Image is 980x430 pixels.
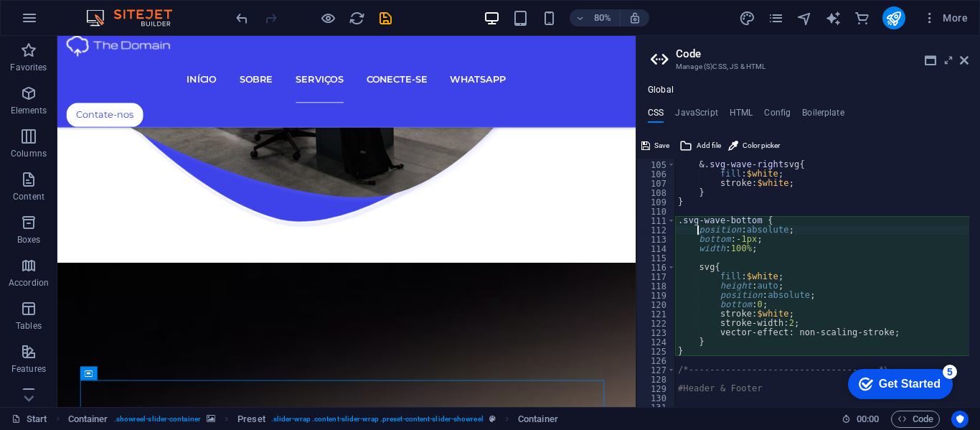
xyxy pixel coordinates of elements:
button: undo [233,9,250,27]
div: 114 [637,244,676,253]
p: Favorites [10,62,47,73]
i: Save (Ctrl+S) [377,10,394,27]
p: Tables [16,320,42,332]
h4: JavaScript [675,108,717,123]
div: 120 [637,300,676,309]
div: 127 [637,365,676,375]
div: 121 [637,309,676,319]
span: Click to select. Double-click to edit [68,411,108,428]
i: AI Writer [825,10,842,27]
span: Code [897,411,933,428]
p: Accordion [9,277,49,289]
button: design [739,9,756,27]
i: Pages (Ctrl+Alt+S) [768,10,784,27]
span: . slider-wrap .content-slider-wrap .preset-content-slider-showreel [271,411,484,428]
button: Click here to leave preview mode and continue editing [319,9,336,27]
img: Editor Logo [83,9,190,27]
span: 00 00 [857,411,879,428]
div: 106 [637,169,676,179]
div: Get Started 5 items remaining, 0% complete [11,7,116,37]
div: Get Started [42,16,104,29]
div: 130 [637,393,676,403]
div: 111 [637,216,676,225]
h3: Manage (S)CSS, JS & HTML [676,60,940,73]
span: Color picker [743,137,780,154]
button: Usercentrics [951,411,969,428]
a: Click to cancel selection. Double-click to open Pages [11,411,47,428]
h4: Config [764,108,791,123]
h4: Global [648,85,674,96]
p: Features [11,363,46,375]
i: On resize automatically adjust zoom level to fit chosen device. [628,11,641,24]
div: 105 [637,160,676,169]
button: text_generator [825,9,842,27]
div: 123 [637,328,676,337]
h2: Code [676,47,969,60]
button: reload [348,9,365,27]
span: : [867,413,869,424]
div: 112 [637,225,676,235]
div: 126 [637,356,676,365]
span: Click to select. Double-click to edit [237,411,265,428]
span: Click to select. Double-click to edit [518,411,558,428]
span: Save [654,137,669,154]
div: 115 [637,253,676,263]
i: This element contains a background [207,415,215,423]
button: navigator [796,9,814,27]
i: Design (Ctrl+Alt+Y) [739,10,755,27]
i: Commerce [854,10,870,27]
button: Code [891,411,940,428]
p: Content [13,191,44,202]
button: publish [882,6,905,29]
span: More [923,11,968,25]
i: This element is a customizable preset [489,415,496,423]
button: More [917,6,974,29]
div: 129 [637,384,676,393]
button: Color picker [726,137,782,154]
div: 116 [637,263,676,272]
div: 5 [106,3,121,17]
p: Columns [11,148,47,159]
div: 107 [637,179,676,188]
p: Elements [11,105,47,116]
div: 119 [637,291,676,300]
button: pages [768,9,785,27]
h6: 80% [591,9,614,27]
div: 109 [637,197,676,207]
div: 125 [637,347,676,356]
button: Save [639,137,672,154]
div: 124 [637,337,676,347]
div: 131 [637,403,676,412]
div: 118 [637,281,676,291]
div: 110 [637,207,676,216]
p: Boxes [17,234,41,246]
span: . showreel-slider-container [114,411,201,428]
button: commerce [854,9,871,27]
button: save [377,9,394,27]
i: Publish [885,10,902,27]
div: 122 [637,319,676,328]
nav: breadcrumb [68,411,558,428]
div: 108 [637,188,676,197]
h4: HTML [730,108,753,123]
i: Navigator [796,10,813,27]
h4: Boilerplate [802,108,844,123]
button: Add file [677,137,723,154]
div: 117 [637,272,676,281]
button: 80% [570,9,621,27]
i: Reload page [349,10,365,27]
div: 113 [637,235,676,244]
span: Add file [697,137,721,154]
h4: CSS [648,108,664,123]
div: 128 [637,375,676,384]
